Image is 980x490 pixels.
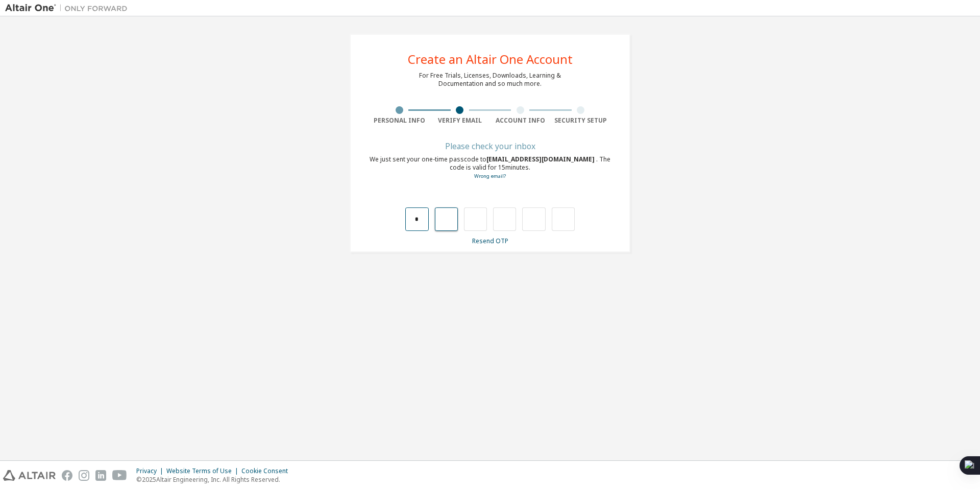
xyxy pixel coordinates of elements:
[474,173,506,179] a: Go back to the registration form
[112,470,127,481] img: youtube.svg
[79,470,89,481] img: instagram.svg
[62,470,72,481] img: facebook.svg
[419,72,561,88] div: For Free Trials, Licenses, Downloads, Learning & Documentation and so much more.
[241,467,294,475] div: Cookie Consent
[486,155,596,164] span: [EMAIL_ADDRESS][DOMAIN_NAME]
[472,237,508,245] a: Resend OTP
[430,116,491,125] div: Verify Email
[408,53,573,65] div: Create an Altair One Account
[136,467,166,475] div: Privacy
[369,116,430,125] div: Personal Info
[490,116,551,125] div: Account Info
[369,155,611,180] div: We just sent your one-time passcode to . The code is valid for 15 minutes.
[166,467,241,475] div: Website Terms of Use
[5,3,133,13] img: Altair One
[551,116,611,125] div: Security Setup
[95,470,106,481] img: linkedin.svg
[136,475,294,484] p: © 2025 Altair Engineering, Inc. All Rights Reserved.
[3,470,56,481] img: altair_logo.svg
[369,143,611,149] div: Please check your inbox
